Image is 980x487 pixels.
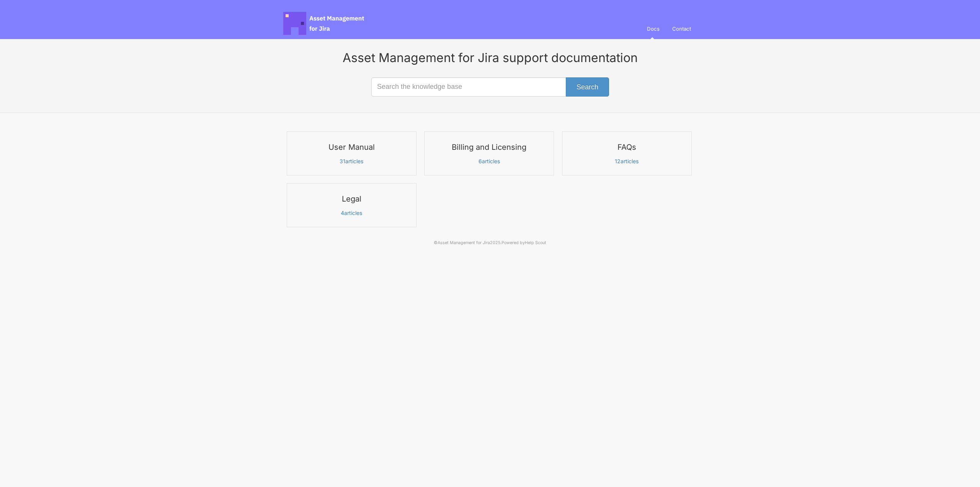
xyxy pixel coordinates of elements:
[287,183,416,227] a: Legal 4articles
[429,142,549,152] h3: Billing and Licensing
[424,131,554,175] a: Billing and Licensing 6articles
[292,158,412,165] p: articles
[292,142,412,152] h3: User Manual
[501,240,543,245] span: Powered by
[616,158,621,164] span: 12
[292,210,412,216] p: articles
[668,18,697,39] a: Contact
[429,158,549,165] p: articles
[441,240,490,245] a: Asset Management for Jira
[371,77,609,97] input: Search the knowledge base
[567,142,687,152] h3: FAQs
[292,194,412,204] h3: Legal
[577,83,598,91] span: Search
[562,131,692,175] a: FAQs 12articles
[283,239,697,246] p: © 2025.
[283,12,365,35] span: Asset Management for Jira Docs
[341,210,345,216] span: 4
[644,18,666,39] a: Docs
[567,158,687,165] p: articles
[479,158,482,164] span: 6
[523,240,543,245] a: Help Scout
[287,131,416,175] a: User Manual 31articles
[566,77,609,97] button: Search
[341,158,346,164] span: 31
